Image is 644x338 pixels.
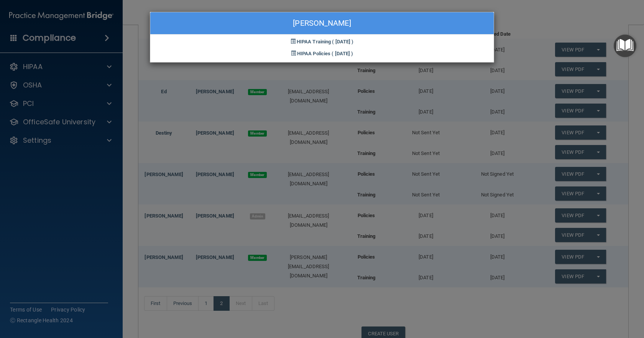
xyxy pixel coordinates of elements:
span: HIPAA Policies [297,51,330,56]
span: ( [DATE] ) [332,39,353,45]
div: [PERSON_NAME] [150,12,494,35]
iframe: Drift Widget Chat Controller [511,284,635,314]
button: Open Resource Center [614,35,636,57]
span: ( [DATE] ) [332,51,353,56]
span: HIPAA Training [297,39,331,45]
